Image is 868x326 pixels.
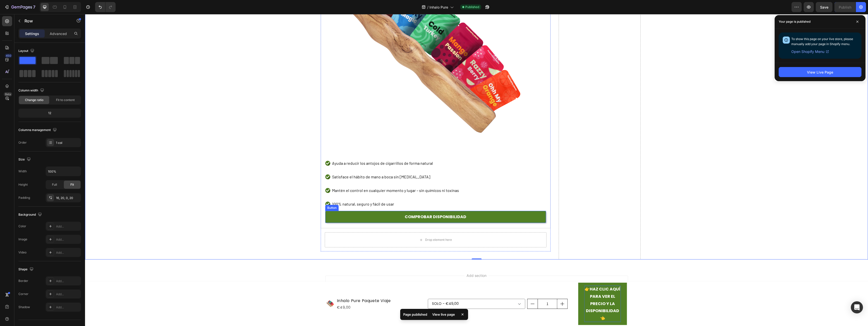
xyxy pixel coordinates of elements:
[70,182,74,187] span: Fit
[95,2,116,12] div: Undo/Redo
[18,292,29,296] div: Corner
[443,285,453,295] button: decrement
[807,70,833,75] div: View Live Page
[851,301,863,313] div: Open Intercom Messenger
[403,312,427,317] p: Page published
[18,140,27,145] div: Order
[24,18,67,24] p: Row
[18,305,30,309] div: Shadow
[46,167,81,176] input: Auto
[18,266,35,273] div: Shape
[85,14,868,326] iframe: Design area
[472,285,482,295] button: increment
[56,196,80,200] div: 16, 20, 0, 20
[25,31,39,36] p: Settings
[18,48,35,54] div: Layout
[18,237,27,242] div: Image
[429,311,458,318] div: View live page
[834,2,856,12] button: Publish
[18,87,45,94] div: Column width
[839,5,851,10] div: Publish
[18,211,43,218] div: Background
[18,182,28,187] div: Height
[779,67,861,77] button: View Live Page
[18,169,27,174] div: Width
[241,191,253,196] div: Button
[56,237,80,242] div: Add...
[2,2,38,12] button: 7
[56,141,80,145] div: 1 col
[320,200,381,206] strong: COMPROBAR DISPONIBILIDAD
[18,156,32,163] div: Size
[247,160,374,166] p: Satisface el hábito de mano a boca sin [MEDICAL_DATA]
[453,285,472,295] input: quantity
[493,269,542,311] button: 👉 <strong>HAZ CLIC AQUÍ PARA VER EL PRECIO Y LA DISPONIBILIDAD</strong> 👈
[247,146,374,152] p: Ayuda a reducir los antojos de cigarrillos de forma natural
[18,250,26,255] div: Video
[18,195,30,200] div: Padding
[427,5,428,10] span: /
[52,182,57,187] span: Full
[240,197,461,209] a: COMPROBAR DISPONIBILIDAD
[18,279,28,283] div: Border
[56,250,80,255] div: Add...
[56,279,80,283] div: Add...
[50,31,67,36] p: Advanced
[247,187,374,193] p: 100% natural, seguro y fácil de usar
[19,110,80,117] div: 12
[56,292,80,297] div: Add...
[18,127,58,134] div: Columns management
[791,49,824,55] span: Open Shopify Menu
[251,283,306,290] h1: Inhalo Pure Paquete Viaje
[465,5,479,9] span: Published
[816,2,832,12] button: Save
[56,305,80,310] div: Add...
[499,272,536,308] p: 👉 👈
[56,224,80,229] div: Add...
[429,5,448,10] span: Inhalo Pure
[247,173,374,179] p: Mantén el control en cualquier momento y lugar – sin químicos ni toxinas
[4,92,12,96] div: Beta
[340,224,367,228] div: Drop element here
[499,272,536,308] div: Rich Text Editor. Editing area: main
[379,259,403,264] span: Add section
[18,224,26,229] div: Color
[5,54,12,58] div: 450
[33,4,35,10] p: 7
[820,5,828,9] span: Save
[25,98,43,102] span: Change ratio
[779,19,810,24] p: Your page is published
[56,98,75,102] span: Fit to content
[791,37,853,46] span: To show this page on your live store, please manually add your page in Shopify menu.
[251,290,306,297] div: €49,00
[501,272,535,300] strong: HAZ CLIC AQUÍ PARA VER EL PRECIO Y LA DISPONIBILIDAD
